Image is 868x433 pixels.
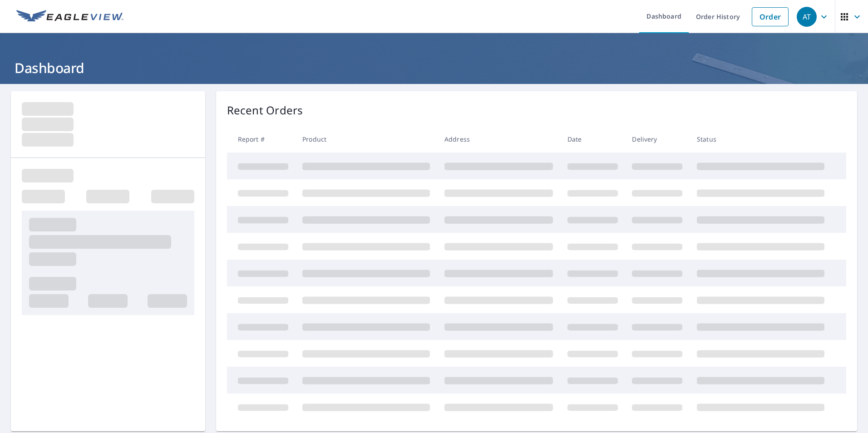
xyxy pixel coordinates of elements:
a: Order [752,7,789,26]
th: Report # [227,126,296,153]
p: Recent Orders [227,102,303,118]
img: EV Logo [16,10,123,24]
th: Delivery [625,126,690,153]
th: Product [295,126,437,153]
h1: Dashboard [11,59,857,77]
th: Date [560,126,625,153]
th: Address [437,126,560,153]
th: Status [690,126,832,153]
div: AT [797,7,817,27]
